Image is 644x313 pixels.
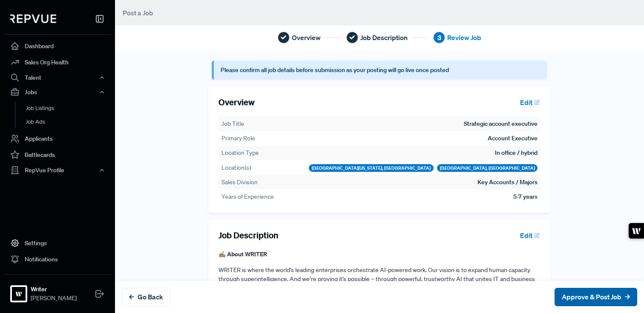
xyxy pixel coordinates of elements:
[3,38,112,54] a: Dashboard
[3,130,112,147] a: Applicants
[31,294,77,303] span: [PERSON_NAME]
[221,133,300,143] th: Primary Role
[437,164,538,172] div: [GEOGRAPHIC_DATA], [GEOGRAPHIC_DATA]
[221,163,300,173] th: Location(s)
[309,164,434,172] div: [GEOGRAPHIC_DATA][US_STATE], [GEOGRAPHIC_DATA]
[516,228,540,243] button: Edit
[3,85,112,99] button: Jobs
[3,251,112,267] a: Notifications
[10,14,56,23] img: RepVue
[463,119,538,129] td: Strategic account executive
[513,192,538,202] td: 5-7 years
[477,177,538,187] td: Key Accounts / Majors
[221,192,300,202] th: Years of Experience
[516,95,540,110] button: Edit
[123,9,153,17] span: Post a Job
[3,274,112,306] a: WriterWriter[PERSON_NAME]
[221,119,300,129] th: Job Title
[3,70,112,85] button: Talent
[218,97,255,107] h5: Overview
[447,32,481,43] span: Review Job
[15,101,123,115] a: Job Listings
[12,287,26,301] img: Writer
[360,32,408,43] span: Job Description
[122,288,170,306] button: Go Back
[212,61,547,80] article: Please confirm all job details before submission as your posting will go live once posted
[221,148,300,158] th: Location Type
[31,285,77,294] strong: Writer
[3,163,112,177] button: RepVue Profile
[494,148,538,158] td: In office / hybrid
[15,115,123,129] a: Job Ads
[3,54,112,70] a: Sales Org Health
[487,133,538,143] td: Account Executive
[555,288,637,306] button: Approve & Post Job
[218,250,267,258] strong: ✍🏽 About WRITER
[433,32,445,43] div: 3
[221,177,300,187] th: Sales Division
[3,147,112,163] a: Battlecards
[292,32,321,43] span: Overview
[218,230,278,241] h5: Job Description
[3,235,112,251] a: Settings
